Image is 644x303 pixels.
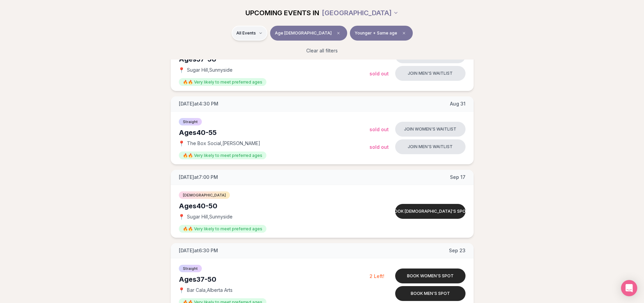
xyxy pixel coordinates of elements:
button: Age [DEMOGRAPHIC_DATA]Clear age [270,26,347,41]
span: Age [DEMOGRAPHIC_DATA] [275,30,332,36]
button: Join men's waitlist [395,66,466,81]
span: 2 Left! [369,273,384,279]
span: [DATE] at 7:00 PM [179,174,218,181]
span: 🔥🔥 Very likely to meet preferred ages [179,78,266,86]
button: All Events [232,26,267,41]
span: 📍 [179,67,184,73]
span: Straight [179,265,202,272]
button: Join women's waitlist [395,122,466,137]
span: Straight [179,118,202,125]
span: Sep 23 [449,247,466,254]
span: Sold Out [369,126,389,132]
button: Book [DEMOGRAPHIC_DATA]'s spot [395,204,466,219]
span: Sold Out [369,71,389,76]
button: Book women's spot [395,269,466,283]
div: Ages 37-50 [179,275,369,284]
div: Ages 40-55 [179,128,369,137]
span: Sold Out [369,144,389,150]
span: UPCOMING EVENTS IN [245,8,319,18]
span: 🔥🔥 Very likely to meet preferred ages [179,151,266,159]
span: [DEMOGRAPHIC_DATA] [179,191,230,199]
span: The Box Social , [PERSON_NAME] [187,140,260,147]
span: Sep 17 [450,174,466,181]
button: Join men's waitlist [395,139,466,154]
span: Younger + Same age [355,30,397,36]
span: Sugar Hill , Sunnyside [187,67,233,73]
span: 📍 [179,141,184,146]
span: All Events [236,30,256,36]
span: Sugar Hill , Sunnyside [187,213,233,220]
span: 🔥🔥 Very likely to meet preferred ages [179,225,266,233]
button: Book men's spot [395,286,466,301]
div: Ages 40-50 [179,201,369,211]
span: [DATE] at 4:30 PM [179,100,218,107]
span: Clear age [334,29,342,37]
span: Clear preference [400,29,408,37]
span: Bar Cala , Alberta Arts [187,287,233,294]
button: Clear all filters [302,43,342,58]
span: 📍 [179,214,184,219]
button: [GEOGRAPHIC_DATA] [322,5,399,20]
span: [DATE] at 6:30 PM [179,247,218,254]
span: 📍 [179,287,184,293]
button: Younger + Same ageClear preference [350,26,413,41]
div: Open Intercom Messenger [621,280,637,296]
span: Aug 31 [450,100,466,107]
